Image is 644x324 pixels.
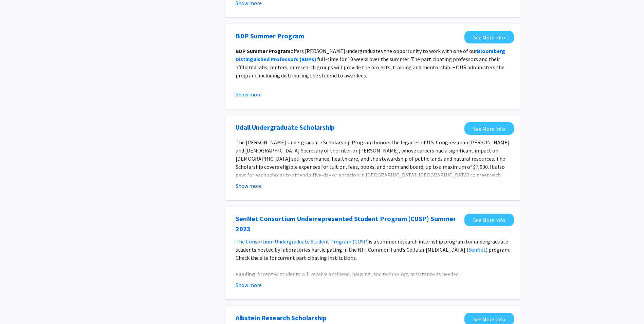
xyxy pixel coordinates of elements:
[236,31,304,41] a: Opens in a new tab
[236,48,291,54] strong: BDP Summer Program
[236,214,461,234] a: Opens in a new tab
[236,270,511,278] p: : Accepted students will receive a stipend, housing, and technology assistance as needed.
[236,182,262,190] button: Show more
[236,47,511,79] p: offers [PERSON_NAME] undergraduates the opportunity to work with one of our full-time for 10 week...
[464,214,514,226] a: Opens in a new tab
[236,281,262,289] button: Show more
[468,246,486,253] a: SenNet
[236,271,255,277] strong: Funding
[236,122,335,132] a: Opens in a new tab
[236,90,262,98] button: Show more
[464,122,514,135] a: Opens in a new tab
[236,313,327,323] a: Opens in a new tab
[236,238,369,245] a: The Consortium Undergraduate Student Program (CUSP)
[464,31,514,43] a: Opens in a new tab
[236,139,510,195] span: The [PERSON_NAME] Undergraduate Scholarship Program honors the legacies of U.S. Congressman [PERS...
[5,293,29,319] iframe: Chat
[236,237,511,262] p: is a summer research internship program for undergraduate students hosted by laboratories partici...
